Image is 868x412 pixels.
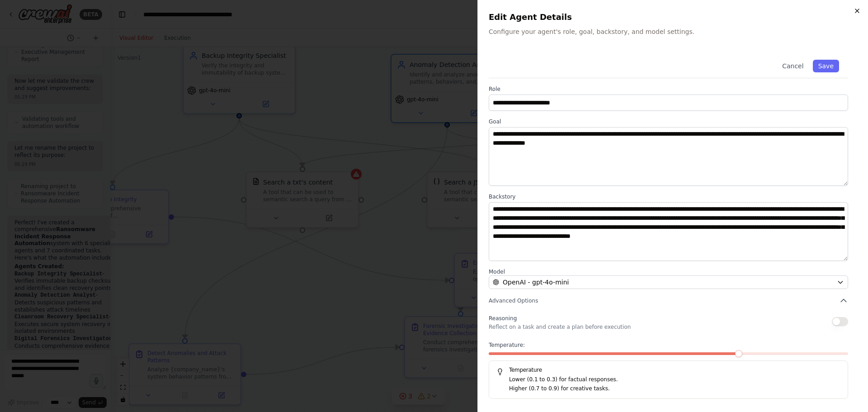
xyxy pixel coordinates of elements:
[489,297,538,304] span: Advanced Options
[489,323,631,331] p: Reflect on a task and create a plan before execution
[489,118,848,125] label: Goal
[496,366,840,374] h5: Temperature
[489,193,848,200] label: Backstory
[489,341,525,349] span: Temperature:
[489,85,848,93] label: Role
[489,11,857,24] h2: Edit Agent Details
[489,268,848,275] label: Model
[813,60,839,72] button: Save
[489,315,517,322] span: Reasoning
[777,60,809,72] button: Cancel
[509,375,840,384] p: Lower (0.1 to 0.3) for factual responses.
[489,275,848,289] button: OpenAI - gpt-4o-mini
[489,27,857,36] p: Configure your agent's role, goal, backstory, and model settings.
[489,296,848,305] button: Advanced Options
[503,278,569,287] span: OpenAI - gpt-4o-mini
[509,384,840,393] p: Higher (0.7 to 0.9) for creative tasks.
